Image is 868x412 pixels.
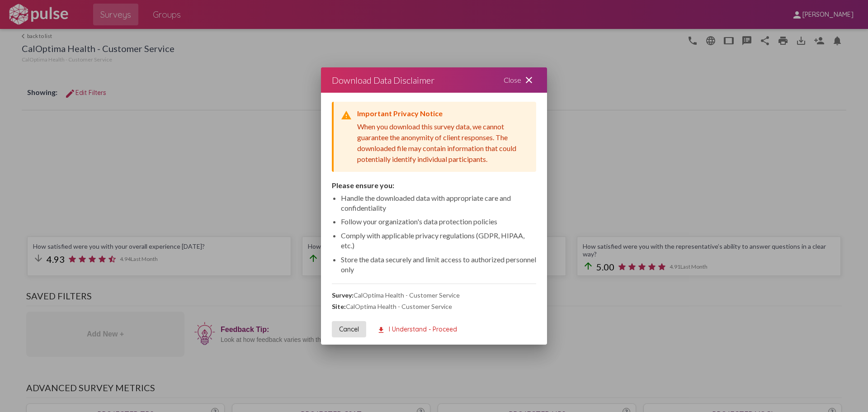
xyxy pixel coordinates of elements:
mat-icon: warning [341,110,352,121]
span: Cancel [339,325,359,333]
li: Handle the downloaded data with appropriate care and confidentiality [341,193,536,213]
div: Close [493,67,547,93]
div: When you download this survey data, we cannot guarantee the anonymity of client responses. The do... [357,121,529,165]
button: Cancel [332,321,366,337]
div: Please ensure you: [332,181,536,189]
div: Download Data Disclaimer [332,73,434,87]
span: I Understand - Proceed [377,325,457,333]
li: Comply with applicable privacy regulations (GDPR, HIPAA, etc.) [341,231,536,251]
li: Follow your organization's data protection policies [341,217,536,227]
div: CalOptima Health - Customer Service [332,291,536,299]
div: CalOptima Health - Customer Service [332,303,536,310]
mat-icon: download [377,326,385,334]
div: Important Privacy Notice [357,109,529,118]
button: I Understand - Proceed [370,321,464,337]
li: Store the data securely and limit access to authorized personnel only [341,255,536,275]
strong: Survey: [332,291,354,299]
mat-icon: close [524,75,534,85]
strong: Site: [332,303,346,310]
